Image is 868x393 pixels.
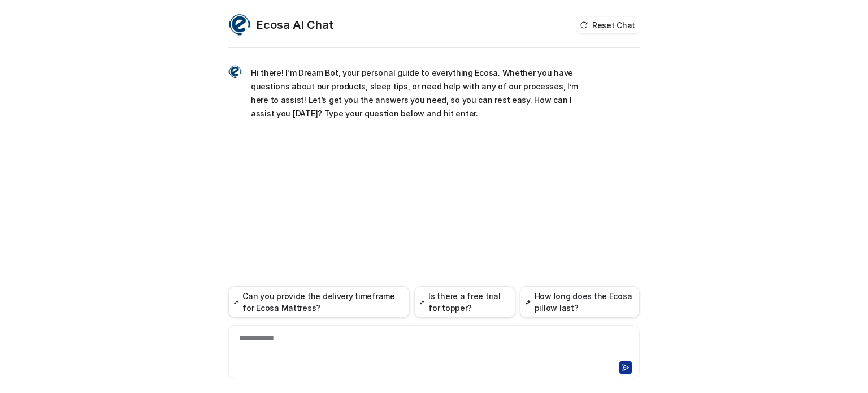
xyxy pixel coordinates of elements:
button: Can you provide the delivery timeframe for Ecosa Mattress? [228,286,410,318]
button: Is there a free trial for topper? [414,286,515,318]
button: Reset Chat [576,17,640,33]
h2: Ecosa AI Chat [257,17,333,33]
p: Hi there! I’m Dream Bot, your personal guide to everything Ecosa. Whether you have questions abou... [251,66,581,120]
img: Widget [228,65,242,79]
img: Widget [228,14,251,36]
button: How long does the Ecosa pillow last? [520,286,640,318]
